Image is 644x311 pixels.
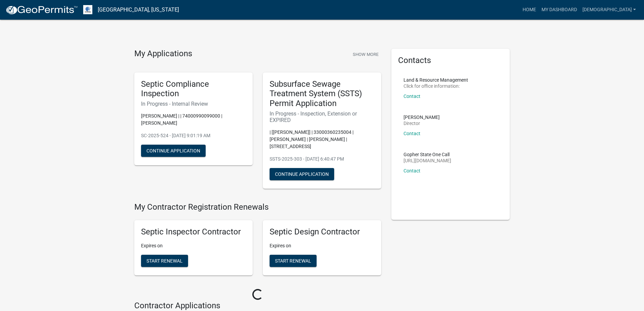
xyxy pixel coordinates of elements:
[404,94,420,99] a: Contact
[270,129,374,150] p: | [[PERSON_NAME]] | 33000360235004 | [PERSON_NAME] | [PERSON_NAME] | [STREET_ADDRESS]
[134,301,381,311] h4: Contractor Applications
[134,202,381,281] wm-registration-list-section: My Contractor Registration Renewals
[98,4,179,16] a: [GEOGRAPHIC_DATA], [US_STATE]
[404,152,451,157] p: Gopher State One Call
[275,258,311,263] span: Start Renewal
[350,49,381,60] button: Show More
[134,49,192,59] h4: My Applications
[270,79,374,108] h5: Subsurface Sewage Treatment System (SSTS) Permit Application
[270,242,374,249] p: Expires on
[141,145,206,157] button: Continue Application
[520,3,539,16] a: Home
[404,115,440,120] p: [PERSON_NAME]
[404,78,468,82] p: Land & Resource Management
[134,202,381,212] h4: My Contractor Registration Renewals
[141,227,246,237] h5: Septic Inspector Contractor
[141,79,246,99] h5: Septic Compliance Inspection
[141,255,188,267] button: Start Renewal
[404,168,420,173] a: Contact
[270,110,374,123] h6: In Progress - Inspection, Extension or EXPIRED
[404,158,451,163] p: [URL][DOMAIN_NAME]
[404,131,420,136] a: Contact
[270,168,334,180] button: Continue Application
[270,227,374,237] h5: Septic Design Contractor
[141,101,246,107] h6: In Progress - Internal Review
[270,255,317,267] button: Start Renewal
[83,5,92,14] img: Otter Tail County, Minnesota
[398,56,503,65] h5: Contacts
[141,132,246,139] p: SC-2025-524 - [DATE] 9:01:19 AM
[141,112,246,127] p: [PERSON_NAME] | | 74000990099000 | [PERSON_NAME]
[404,84,468,88] p: Click for office information:
[580,3,639,16] a: [DEMOGRAPHIC_DATA]
[270,155,374,163] p: SSTS-2025-303 - [DATE] 6:40:47 PM
[146,258,183,263] span: Start Renewal
[539,3,580,16] a: My Dashboard
[141,242,246,249] p: Expires on
[404,121,440,126] p: Director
